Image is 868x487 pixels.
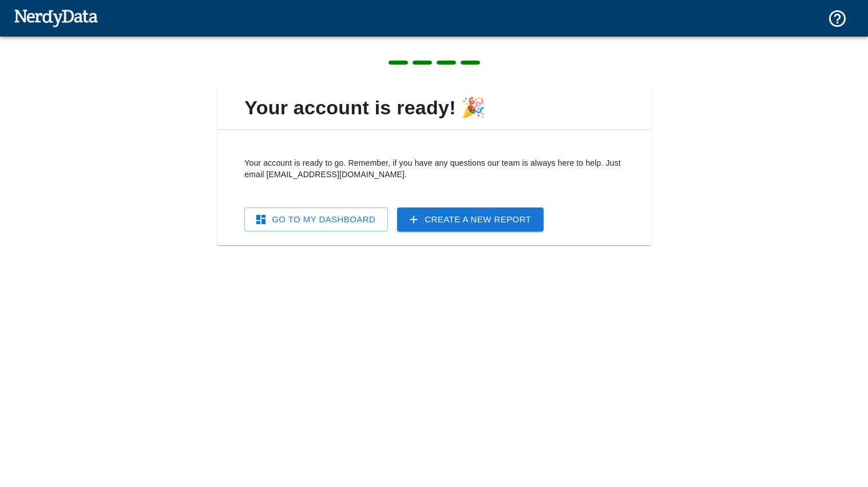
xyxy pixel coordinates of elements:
[244,157,624,180] p: Your account is ready to go. Remember, if you have any questions our team is always here to help....
[397,207,544,231] a: Create a New Report
[821,2,854,35] button: Support and Documentation
[226,96,642,120] span: Your account is ready! 🎉
[244,207,388,231] a: Go To My Dashboard
[14,6,98,29] img: NerdyData.com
